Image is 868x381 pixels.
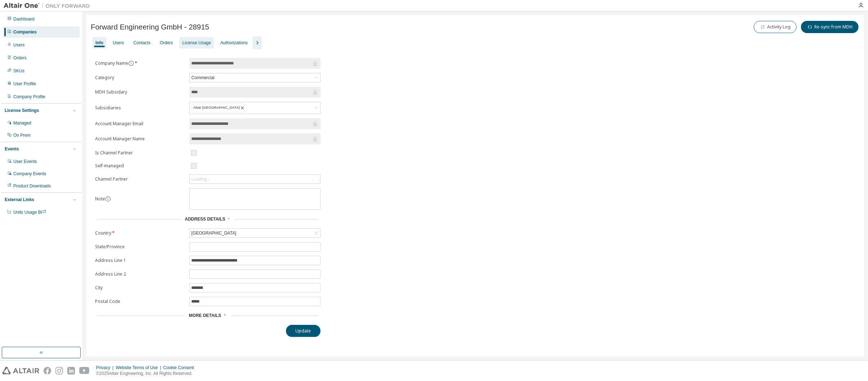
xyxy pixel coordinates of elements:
div: Company Events [13,171,46,177]
button: Re-sync from MDH [801,21,859,33]
img: instagram.svg [55,367,63,375]
div: License Settings [5,108,39,113]
div: Product Downloads [13,183,51,189]
span: Units Usage BI [13,210,46,215]
div: Cookie Consent [163,365,198,371]
button: Activity Log [754,21,797,33]
label: Self-managed [95,163,185,169]
label: Account Manager Name [95,136,185,142]
div: On Prem [13,132,31,138]
div: Users [13,42,24,48]
label: Category [95,75,185,81]
div: Altair [GEOGRAPHIC_DATA] [191,104,247,112]
div: User Profile [13,81,36,87]
button: information [128,60,134,66]
button: Update [286,325,321,337]
label: Address Line 1 [95,258,185,263]
label: Postal Code [95,299,185,304]
div: Events [5,146,19,152]
label: City [95,285,185,291]
img: Altair One [4,2,94,9]
div: User Events [13,159,37,164]
img: youtube.svg [79,367,90,375]
div: Orders [160,40,173,46]
label: Company Name [95,60,185,66]
div: Authorizations [220,40,248,46]
div: External Links [5,197,34,203]
label: Is Channel Partner [95,150,185,156]
label: Address Line 2 [95,271,185,277]
label: MDH Subsidary [95,89,185,95]
p: © 2025 Altair Engineering, Inc. All Rights Reserved. [96,371,198,377]
div: SKUs [13,68,24,74]
label: Subsidiaries [95,105,185,111]
label: Country [95,230,185,236]
span: More Details [189,313,221,318]
img: altair_logo.svg [2,367,39,375]
span: Forward Engineering GmbH - 28915 [91,23,209,31]
div: Website Terms of Use [116,365,163,371]
div: Contacts [133,40,150,46]
div: Altair [GEOGRAPHIC_DATA] [190,102,320,114]
div: Loading... [190,175,320,183]
label: Channel Partner [95,176,185,182]
div: Users [113,40,124,46]
div: Dashboard [13,16,35,22]
button: information [105,196,111,202]
div: Loading... [191,176,210,182]
div: Managed [13,120,31,126]
div: Company Profile [13,94,45,100]
img: facebook.svg [44,367,51,375]
div: Commercial [190,74,215,82]
div: License Usage [182,40,211,46]
img: linkedin.svg [67,367,75,375]
div: Privacy [96,365,116,371]
div: [GEOGRAPHIC_DATA] [190,229,320,237]
div: [GEOGRAPHIC_DATA] [190,229,237,237]
label: Account Manager Email [95,121,185,127]
div: Orders [13,55,27,61]
span: Address Details [185,217,225,222]
div: Companies [13,29,37,35]
div: Info [95,40,103,46]
label: State/Province [95,244,185,250]
label: Note [95,196,105,202]
div: Commercial [190,73,320,82]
